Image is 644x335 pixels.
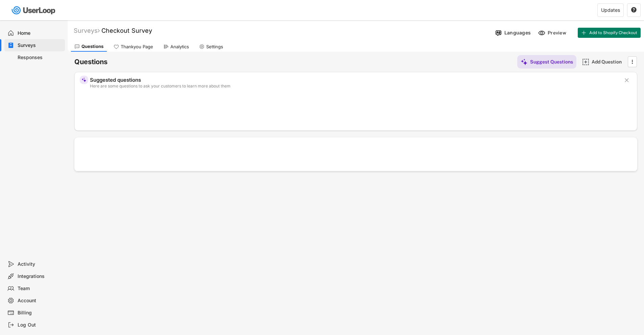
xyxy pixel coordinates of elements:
[18,285,62,292] div: Team
[582,58,589,66] img: AddMajor.svg
[629,57,636,67] button: 
[631,7,637,13] button: 
[495,29,502,36] img: Language%20Icon.svg
[18,298,62,304] div: Account
[504,30,531,36] div: Languages
[592,59,625,65] div: Add Question
[578,28,641,38] button: Add to Shopify Checkout
[18,261,62,267] div: Activity
[101,27,152,34] font: Checkout Survey
[18,54,62,61] div: Responses
[632,58,633,65] text: 
[90,84,618,88] div: Here are some questions to ask your customers to learn more about them
[90,77,618,82] div: Suggested questions
[18,310,62,316] div: Billing
[10,3,58,17] img: userloop-logo-01.svg
[206,44,223,50] div: Settings
[170,44,189,50] div: Analytics
[18,273,62,280] div: Integrations
[74,27,100,34] div: Surveys
[631,7,637,13] text: 
[18,30,62,36] div: Home
[18,42,62,49] div: Surveys
[521,58,528,66] img: MagicMajor%20%28Purple%29.svg
[625,77,629,84] text: 
[81,77,87,82] img: MagicMajor%20%28Purple%29.svg
[589,31,637,35] span: Add to Shopify Checkout
[601,8,620,12] div: Updates
[121,44,153,50] div: Thankyou Page
[623,77,630,84] button: 
[74,57,108,67] h6: Questions
[548,30,568,36] div: Preview
[530,59,573,65] div: Suggest Questions
[81,44,103,49] div: Questions
[18,322,62,328] div: Log Out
